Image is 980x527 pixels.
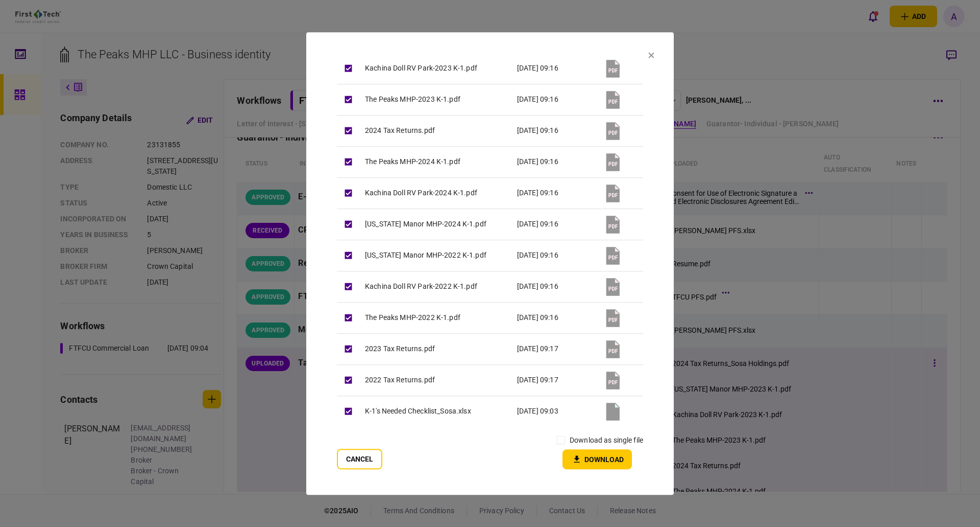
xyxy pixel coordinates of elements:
button: Cancel [337,449,382,469]
td: [DATE] 09:16 [512,271,598,302]
td: Kachina Doll RV Park-2022 K-1.pdf [360,271,512,302]
td: Kachina Doll RV Park-2023 K-1.pdf [360,53,512,84]
td: 2023 Tax Returns.pdf [360,333,512,364]
td: [DATE] 09:03 [512,396,598,427]
td: [DATE] 09:16 [512,177,598,209]
td: The Peaks MHP-2023 K-1.pdf [360,84,512,115]
td: [DATE] 09:16 [512,240,598,271]
td: Kachina Doll RV Park-2024 K-1.pdf [360,177,512,209]
td: [DATE] 09:17 [512,333,598,364]
td: [DATE] 09:16 [512,53,598,84]
td: 2024 Tax Returns.pdf [360,115,512,146]
td: [DATE] 09:16 [512,302,598,333]
td: The Peaks MHP-2024 K-1.pdf [360,146,512,177]
td: 2022 Tax Returns.pdf [360,364,512,396]
td: [DATE] 09:17 [512,364,598,396]
td: [US_STATE] Manor MHP-2024 K-1.pdf [360,209,512,240]
td: [DATE] 09:16 [512,84,598,115]
td: The Peaks MHP-2022 K-1.pdf [360,302,512,333]
td: [US_STATE] Manor MHP-2022 K-1.pdf [360,240,512,271]
td: [DATE] 09:16 [512,115,598,146]
td: [DATE] 09:16 [512,146,598,177]
td: [DATE] 09:16 [512,209,598,240]
label: download as single file [570,435,643,446]
td: K-1's Needed Checklist_Sosa.xlsx [360,396,512,427]
button: Download [562,449,632,469]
